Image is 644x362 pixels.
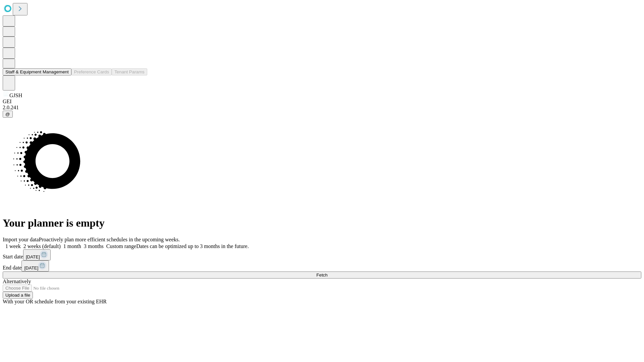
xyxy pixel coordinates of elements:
button: @ [3,111,13,118]
button: Tenant Params [112,68,147,75]
span: 3 months [84,243,104,249]
span: 1 week [5,243,21,249]
span: [DATE] [24,265,38,270]
div: Start date [3,249,641,260]
span: [DATE] [26,254,40,259]
span: Alternatively [3,279,31,284]
span: 1 month [63,243,81,249]
div: GEI [3,99,641,105]
span: 2 weeks (default) [23,243,61,249]
div: End date [3,260,641,271]
button: [DATE] [23,249,51,260]
span: Proactively plan more efficient schedules in the upcoming weeks. [39,237,180,242]
span: GJSH [9,93,22,98]
button: [DATE] [21,260,49,271]
span: With your OR schedule from your existing EHR [3,299,107,304]
span: @ [5,112,10,117]
span: Fetch [316,273,327,278]
button: Fetch [3,271,641,279]
span: Import your data [3,237,39,242]
span: Custom range [106,243,136,249]
button: Preference Cards [71,68,112,75]
button: Upload a file [3,292,33,299]
div: 2.0.241 [3,105,641,111]
span: Dates can be optimized up to 3 months in the future. [136,243,249,249]
h1: Your planner is empty [3,217,641,229]
button: Staff & Equipment Management [3,68,71,75]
